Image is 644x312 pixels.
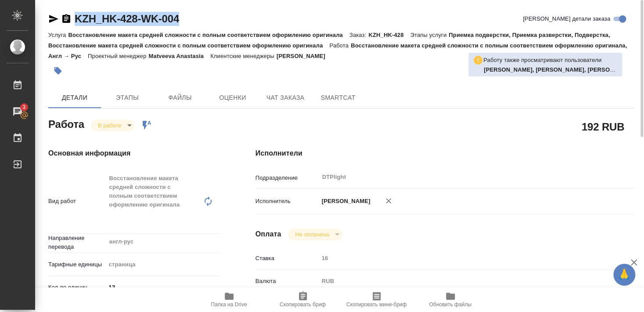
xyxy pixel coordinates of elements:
[277,53,332,59] p: [PERSON_NAME]
[617,265,632,284] span: 🙏
[280,301,326,308] span: Скопировать бриф
[48,148,220,159] h4: Основная информация
[414,287,487,312] button: Обновить файлы
[368,32,410,38] p: KZH_HK-428
[148,53,210,59] p: Matveeva Anastasia
[106,281,220,294] input: ✎ Введи что-нибудь
[319,274,603,289] div: RUB
[484,65,618,74] p: Гусельников Роман, Третьякова Мария, Ямковенко Вера
[48,32,68,38] p: Услуга
[319,197,371,206] p: [PERSON_NAME]
[95,122,124,129] button: В работе
[17,103,31,112] span: 3
[75,13,179,25] a: KZH_HK-428-WK-004
[255,229,281,239] h4: Оплата
[91,120,135,131] div: В работе
[255,174,319,182] p: Подразделение
[346,301,407,308] span: Скопировать мини-бриф
[523,15,610,23] span: [PERSON_NAME] детали заказа
[266,287,340,312] button: Скопировать бриф
[264,92,306,103] span: Чат заказа
[48,61,68,80] button: Добавить тэг
[106,257,220,272] div: страница
[48,116,84,131] h2: Работа
[484,66,636,73] b: [PERSON_NAME], [PERSON_NAME], [PERSON_NAME]
[255,197,319,206] p: Исполнитель
[340,287,414,312] button: Скопировать мини-бриф
[613,264,635,286] button: 🙏
[317,92,359,103] span: SmartCat
[48,234,106,251] p: Направление перевода
[210,53,277,59] p: Клиентские менеджеры
[429,301,471,308] span: Обновить файлы
[255,277,319,286] p: Валюта
[2,101,33,123] a: 3
[48,197,106,206] p: Вид работ
[212,92,254,103] span: Оценки
[255,148,634,159] h4: Исполнители
[106,92,148,103] span: Этапы
[48,14,59,24] button: Скопировать ссылку для ЯМессенджера
[410,32,449,38] p: Этапы услуги
[582,119,624,134] h2: 192 RUB
[54,92,96,103] span: Детали
[288,229,342,240] div: В работе
[255,254,319,263] p: Ставка
[329,42,351,49] p: Работа
[48,260,106,269] p: Тарифные единицы
[349,32,368,38] p: Заказ:
[211,301,247,308] span: Папка на Drive
[483,56,601,65] p: Работу также просматривают пользователи
[292,231,331,238] button: Не оплачена
[48,283,106,292] p: Кол-во единиц
[192,287,266,312] button: Папка на Drive
[61,14,72,24] button: Скопировать ссылку
[319,252,603,265] input: Пустое поле
[68,32,349,38] p: Восстановление макета средней сложности с полным соответствием оформлению оригинала
[159,92,201,103] span: Файлы
[88,53,148,59] p: Проектный менеджер
[379,191,398,210] button: Удалить исполнителя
